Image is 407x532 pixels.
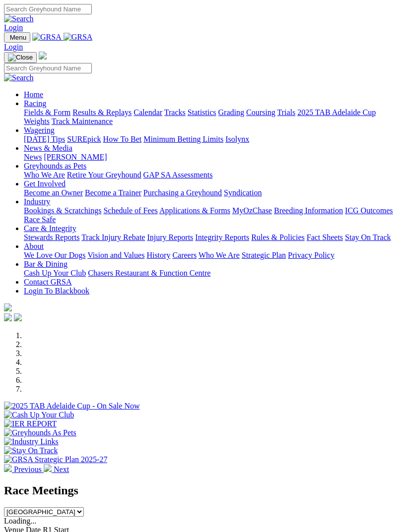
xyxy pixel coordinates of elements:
[297,108,376,117] a: 2025 TAB Adelaide Cup
[232,206,272,215] a: MyOzChase
[345,206,393,215] a: ICG Outcomes
[4,73,34,82] img: Search
[24,171,65,179] a: Who We Are
[4,517,36,525] span: Loading...
[277,108,295,117] a: Trials
[44,464,52,472] img: chevron-right-pager-white.svg
[4,303,12,311] img: logo-grsa-white.png
[24,153,403,162] div: News & Media
[4,428,76,437] img: Greyhounds As Pets
[24,233,79,241] a: Stewards Reports
[24,126,55,134] a: Wagering
[24,153,42,161] a: News
[4,313,12,321] img: facebook.svg
[172,251,197,259] a: Careers
[24,108,403,126] div: Racing
[4,484,403,497] h2: Race Meetings
[24,206,101,215] a: Bookings & Scratchings
[147,233,193,241] a: Injury Reports
[24,269,403,278] div: Bar & Dining
[24,99,46,108] a: Racing
[24,215,56,224] a: Race Safe
[44,465,69,473] a: Next
[4,43,23,51] a: Login
[199,251,240,259] a: Who We Are
[24,188,83,197] a: Become an Owner
[87,251,144,259] a: Vision and Values
[67,171,141,179] a: Retire Your Greyhound
[24,233,403,242] div: Care & Integrity
[24,242,44,250] a: About
[4,437,59,446] img: Industry Links
[251,233,305,241] a: Rules & Policies
[44,153,107,161] a: [PERSON_NAME]
[4,23,23,32] a: Login
[24,269,86,277] a: Cash Up Your Club
[24,162,86,170] a: Greyhounds as Pets
[4,32,30,43] button: Toggle navigation
[24,278,71,286] a: Contact GRSA
[81,233,145,241] a: Track Injury Rebate
[24,206,403,224] div: Industry
[4,446,58,455] img: Stay On Track
[24,179,66,188] a: Get Involved
[274,206,343,215] a: Breeding Information
[24,135,65,143] a: [DATE] Tips
[4,52,37,63] button: Toggle navigation
[146,251,170,259] a: History
[24,135,403,144] div: Wagering
[288,251,335,259] a: Privacy Policy
[143,171,213,179] a: GAP SA Assessments
[224,188,262,197] a: Syndication
[32,33,62,42] img: GRSA
[67,135,101,143] a: SUREpick
[24,171,403,179] div: Greyhounds as Pets
[195,233,249,241] a: Integrity Reports
[24,144,72,152] a: News & Media
[188,108,216,117] a: Statistics
[85,188,141,197] a: Become a Trainer
[103,206,157,215] a: Schedule of Fees
[307,233,343,241] a: Fact Sheets
[103,135,142,143] a: How To Bet
[134,108,162,117] a: Calendar
[218,108,244,117] a: Grading
[164,108,186,117] a: Tracks
[143,188,222,197] a: Purchasing a Greyhound
[225,135,249,143] a: Isolynx
[4,63,92,73] input: Search
[24,224,76,233] a: Care & Integrity
[24,197,50,206] a: Industry
[242,251,286,259] a: Strategic Plan
[143,135,223,143] a: Minimum Betting Limits
[159,206,230,215] a: Applications & Forms
[24,90,43,99] a: Home
[24,287,89,295] a: Login To Blackbook
[4,464,12,472] img: chevron-left-pager-white.svg
[4,455,107,464] img: GRSA Strategic Plan 2025-27
[14,313,22,321] img: twitter.svg
[345,233,391,241] a: Stay On Track
[88,269,210,277] a: Chasers Restaurant & Function Centre
[72,108,132,117] a: Results & Replays
[8,54,33,61] img: Close
[24,251,403,260] div: About
[4,402,140,411] img: 2025 TAB Adelaide Cup - On Sale Now
[4,465,44,473] a: Previous
[24,260,68,268] a: Bar & Dining
[14,465,42,473] span: Previous
[64,33,93,42] img: GRSA
[39,52,47,59] img: logo-grsa-white.png
[4,14,34,23] img: Search
[24,188,403,197] div: Get Involved
[52,117,113,125] a: Track Maintenance
[4,419,57,428] img: IER REPORT
[24,108,70,117] a: Fields & Form
[24,251,85,259] a: We Love Our Dogs
[10,34,26,41] span: Menu
[4,411,74,419] img: Cash Up Your Club
[54,465,69,473] span: Next
[4,4,92,14] input: Search
[24,117,50,125] a: Weights
[246,108,275,117] a: Coursing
